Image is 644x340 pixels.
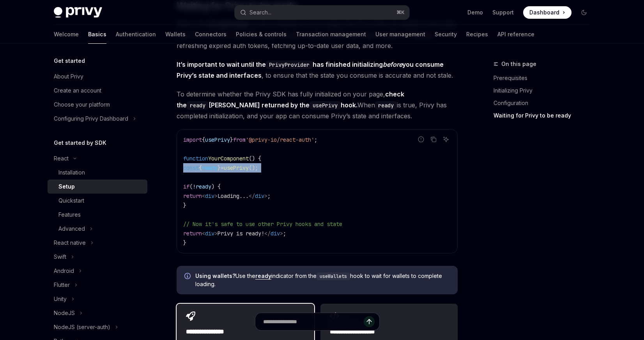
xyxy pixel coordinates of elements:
button: Android [48,264,147,278]
input: Ask a question... [263,313,364,330]
a: Welcome [54,25,79,44]
span: Use the indicator from the hook to wait for wallets to complete loading. [195,272,450,288]
button: Send message [364,316,375,327]
span: div [255,192,264,199]
span: () { [249,155,261,162]
div: NodeJS [54,308,75,318]
span: // Now it's safe to use other Privy hooks and state [183,221,342,228]
button: React native [48,236,147,250]
span: div [205,192,214,199]
a: Waiting for Privy to be ready [494,109,596,122]
div: Create an account [54,86,101,95]
div: NodeJS (server-auth) [54,322,110,332]
span: } [230,136,233,143]
a: Authentication [116,25,156,44]
span: > [214,230,218,237]
span: ; [283,230,286,237]
span: } [183,202,186,209]
span: '@privy-io/react-auth' [246,136,314,143]
div: Advanced [58,224,85,233]
button: Unity [48,292,147,306]
span: > [214,192,218,199]
div: Quickstart [58,196,84,205]
span: To determine whether the Privy SDK has fully initialized on your page, When is true, Privy has co... [177,89,458,121]
a: User management [375,25,425,44]
span: } [218,164,221,171]
span: ⌘ K [396,9,405,16]
span: usePrivy [205,136,230,143]
a: Choose your platform [48,98,147,112]
button: NodeJS [48,306,147,320]
span: Privy is ready! [218,230,264,237]
code: ready [187,101,209,110]
h5: Get started by SDK [54,138,106,148]
span: { [202,136,205,143]
span: </ [264,230,271,237]
span: On this page [501,59,536,69]
div: Features [58,210,81,219]
code: ready [375,101,397,110]
a: Wallets [165,25,186,44]
code: PrivyProvider [266,61,313,69]
button: Copy the contents from the code block [428,134,439,144]
span: > [264,192,267,199]
div: Swift [54,252,66,262]
span: </ [249,192,255,199]
div: React [54,154,69,163]
span: return [183,230,202,237]
a: Create an account [48,84,147,98]
svg: Info [184,273,192,281]
span: , to ensure that the state you consume is accurate and not stale. [177,59,458,81]
span: const [183,164,199,171]
span: YourComponent [208,155,249,162]
span: > [280,230,283,237]
a: Prerequisites [494,72,596,84]
span: = [221,164,224,171]
a: About Privy [48,69,147,84]
a: Dashboard [523,6,571,19]
span: } [183,239,186,246]
a: Recipes [466,25,488,44]
div: Installation [58,168,85,177]
div: Flutter [54,280,70,290]
div: Setup [58,182,75,191]
h5: Get started [54,56,85,66]
a: API reference [497,25,534,44]
a: Basics [88,25,106,44]
a: Connectors [195,25,226,44]
button: Configuring Privy Dashboard [48,112,147,126]
button: Ask AI [441,134,451,144]
a: Initializing Privy [494,84,596,97]
button: Advanced [48,222,147,236]
span: ; [314,136,317,143]
em: before [383,61,402,68]
span: div [271,230,280,237]
span: ready [196,183,211,190]
div: React native [54,238,86,247]
div: Choose your platform [54,100,110,109]
button: Swift [48,250,147,264]
strong: Using wallets? [195,272,235,279]
span: < [202,192,205,199]
span: ready [202,164,218,171]
button: Flutter [48,278,147,292]
span: from [233,136,246,143]
a: Security [435,25,457,44]
button: Search...⌘K [235,5,409,20]
a: ready [255,272,271,279]
a: Support [492,9,514,16]
div: Search... [249,8,271,17]
span: div [205,230,214,237]
button: Report incorrect code [416,134,426,144]
div: About Privy [54,72,83,81]
span: return [183,192,202,199]
div: Android [54,266,74,276]
span: Loading... [218,192,249,199]
a: Quickstart [48,194,147,208]
span: function [183,155,208,162]
span: import [183,136,202,143]
button: React [48,151,147,166]
span: ) { [211,183,221,190]
span: ( [189,183,193,190]
div: Configuring Privy Dashboard [54,114,128,123]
